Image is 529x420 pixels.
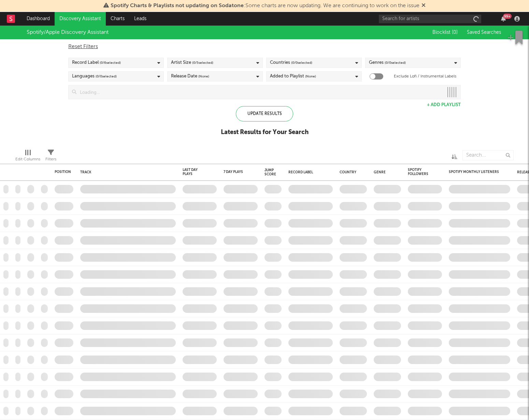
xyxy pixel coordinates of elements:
a: Leads [129,12,151,26]
button: + Add Playlist [427,103,461,107]
input: Search... [462,150,514,160]
div: Genres [369,59,406,67]
a: Dashboard [22,12,55,26]
div: 99 + [503,14,512,19]
span: ( 0 / 5 selected) [192,59,213,67]
span: ( 0 ) [452,30,458,35]
div: Track [80,170,172,174]
div: 7 Day Plays [224,170,247,174]
div: Release Date [171,72,209,81]
div: Edit Columns [15,147,40,166]
a: Discovery Assistant [55,12,106,26]
span: ( 0 / 0 selected) [385,59,406,67]
button: Saved Searches [465,30,502,35]
div: Update Results [236,106,293,121]
div: Last Day Plays [183,168,206,176]
div: Record Label [288,170,329,174]
div: Spotify Monthly Listeners [449,170,500,174]
span: ( 0 / 0 selected) [291,59,312,67]
span: ( 0 / 0 selected) [96,72,117,81]
a: Charts [106,12,129,26]
div: Spotify/Apple Discovery Assistant [27,28,109,37]
div: Languages [72,72,117,81]
div: Jump Score [264,168,276,176]
span: (None) [305,72,316,81]
button: 99+ [501,16,506,21]
span: ( 0 / 6 selected) [100,59,121,67]
div: Filters [45,155,56,163]
div: Artist Size [171,59,213,67]
div: Latest Results for Your Search [221,128,309,136]
input: Search for artists [379,15,481,23]
div: Reset Filters [68,43,461,51]
div: Position [55,170,71,174]
div: Spotify Followers [408,168,432,176]
input: Loading... [76,85,443,99]
div: Countries [270,59,312,67]
span: : Some charts are now updating. We are continuing to work on the issue [111,3,419,9]
span: Dismiss [421,3,426,9]
div: Filters [45,147,56,166]
span: Spotify Charts & Playlists not updating on Sodatone [111,3,244,9]
span: (None) [198,72,209,81]
div: Added to Playlist [270,72,316,81]
span: Saved Searches [467,30,502,35]
label: Exclude Lofi / Instrumental Labels [394,72,456,81]
div: Record Label [72,59,121,67]
div: Country [340,170,363,174]
div: Edit Columns [15,155,40,163]
span: Blocklist [432,30,458,35]
div: Genre [374,170,398,174]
